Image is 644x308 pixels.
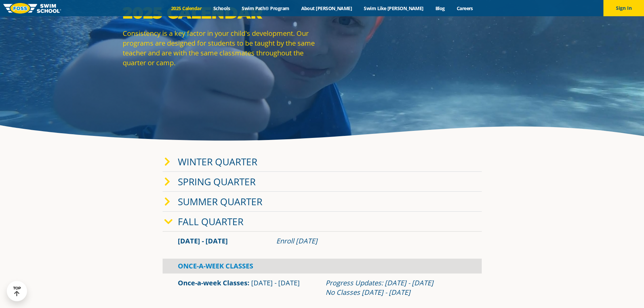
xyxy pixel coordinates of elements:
a: Once-a-week Classes [178,278,247,287]
a: Careers [451,5,479,11]
a: Winter Quarter [178,155,257,168]
a: Fall Quarter [178,215,243,228]
span: [DATE] - [DATE] [178,236,228,245]
div: Progress Updates: [DATE] - [DATE] No Classes [DATE] - [DATE] [326,278,467,297]
div: Enroll [DATE] [276,236,467,246]
a: Swim Path® Program [236,5,295,11]
a: Summer Quarter [178,195,262,208]
a: Spring Quarter [178,175,256,188]
a: Schools [208,5,236,11]
a: About [PERSON_NAME] [295,5,358,11]
a: Blog [429,5,451,11]
img: FOSS Swim School Logo [3,3,61,14]
span: [DATE] - [DATE] [251,278,300,287]
a: Swim Like [PERSON_NAME] [358,5,430,11]
div: TOP [13,286,21,297]
strong: 2025 Calendar [123,3,262,23]
a: 2025 Calendar [165,5,208,11]
div: Once-A-Week Classes [163,259,482,274]
p: Consistency is a key factor in your child's development. Our programs are designed for students t... [123,28,319,68]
